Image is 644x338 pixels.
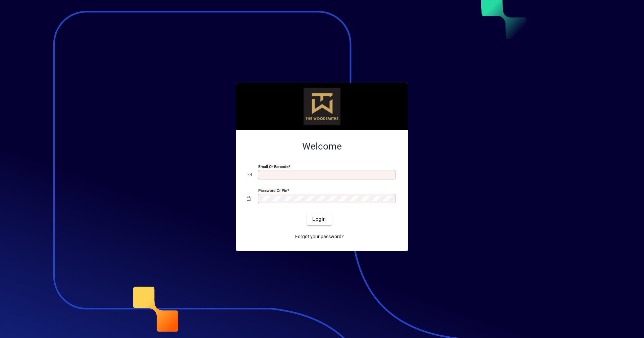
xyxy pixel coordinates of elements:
[307,213,331,225] button: Login
[247,141,397,152] h2: Welcome
[258,164,288,169] mat-label: Email or Barcode
[292,231,346,243] a: Forgot your password?
[258,188,287,193] mat-label: Password or Pin
[312,216,326,223] span: Login
[295,233,344,240] span: Forgot your password?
